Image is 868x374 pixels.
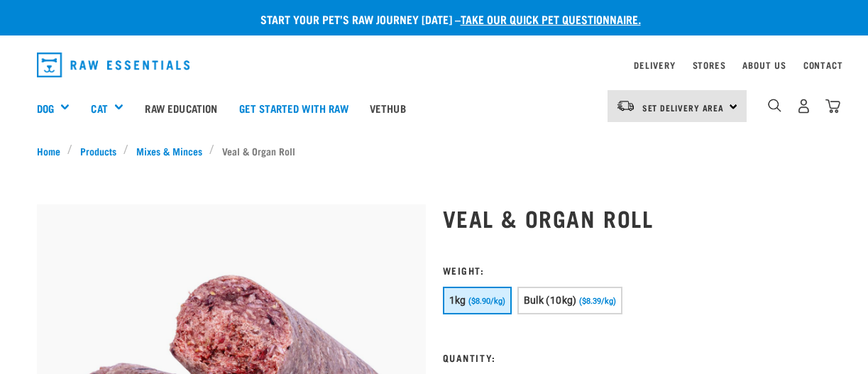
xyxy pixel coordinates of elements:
[616,99,635,112] img: van-moving.png
[37,143,832,158] nav: breadcrumbs
[524,295,577,306] span: Bulk (10kg)
[37,143,68,158] a: Home
[37,53,190,77] img: Raw Essentials Logo
[468,297,505,306] span: ($8.90/kg)
[26,47,843,83] nav: dropdown navigation
[796,99,811,114] img: user.png
[134,79,228,136] a: Raw Education
[443,265,832,275] h3: Weight:
[634,62,675,67] a: Delivery
[128,143,209,158] a: Mixes & Minces
[642,105,725,110] span: Set Delivery Area
[449,295,466,306] span: 1kg
[517,287,622,314] button: Bulk (10kg) ($8.39/kg)
[461,16,641,22] a: take our quick pet questionnaire.
[443,352,832,363] h3: Quantity:
[229,79,359,136] a: Get started with Raw
[768,99,781,112] img: home-icon-1@2x.png
[803,62,843,67] a: Contact
[359,79,417,136] a: Vethub
[742,62,786,67] a: About Us
[91,100,107,116] a: Cat
[825,99,840,114] img: home-icon@2x.png
[37,100,54,116] a: Dog
[443,287,512,314] button: 1kg ($8.90/kg)
[579,297,616,306] span: ($8.39/kg)
[443,205,832,231] h1: Veal & Organ Roll
[72,143,123,158] a: Products
[693,62,726,67] a: Stores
